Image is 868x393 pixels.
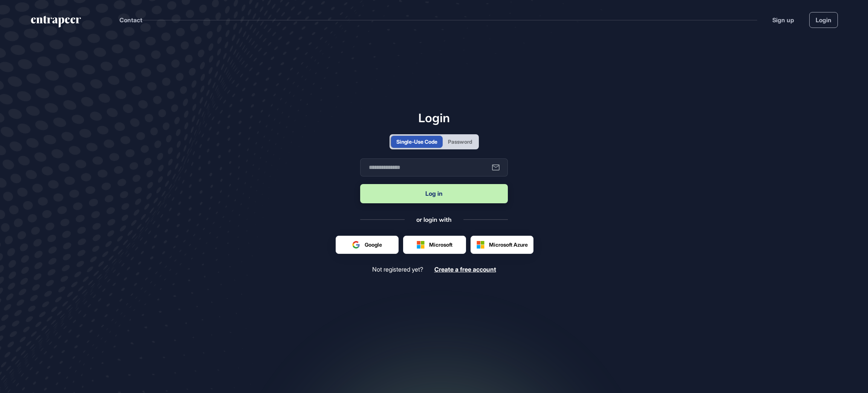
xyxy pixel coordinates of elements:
h1: Login [360,111,508,125]
div: Password [448,138,472,146]
div: Single-Use Code [396,138,437,146]
button: Contact [119,15,142,25]
a: Sign up [772,15,794,25]
span: Not registered yet? [372,266,423,273]
button: Log in [360,184,508,203]
a: entrapeer-logo [30,16,82,30]
span: Create a free account [434,266,496,273]
a: Login [809,12,838,28]
a: Create a free account [434,266,496,273]
div: or login with [416,215,452,224]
